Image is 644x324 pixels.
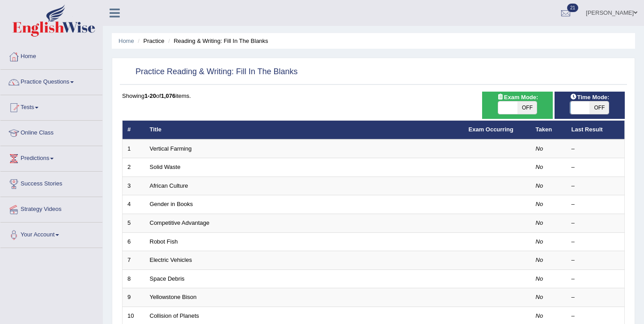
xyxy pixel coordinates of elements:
div: – [572,219,620,227]
th: Title [145,121,464,139]
a: Online Class [0,121,102,143]
span: 21 [567,4,578,12]
div: – [572,182,620,190]
span: OFF [517,101,537,114]
a: Tests [0,95,102,118]
a: Space Debris [150,275,185,282]
td: 3 [123,177,145,195]
span: Exam Mode: [493,93,542,102]
td: 9 [123,288,145,307]
em: No [536,182,543,189]
span: OFF [589,101,609,114]
a: African Culture [150,182,188,189]
td: 5 [123,214,145,233]
em: No [536,275,543,282]
a: Robot Fish [150,238,178,245]
span: Time Mode: [566,93,613,102]
td: 4 [123,195,145,214]
div: Showing of items. [122,92,625,100]
a: Solid Waste [150,164,181,170]
th: # [123,121,145,139]
b: 1,076 [161,93,176,99]
th: Last Result [567,121,625,139]
em: No [536,164,543,170]
a: Home [0,44,102,67]
div: – [572,238,620,246]
div: Show exams occurring in exams [482,92,552,119]
h2: Practice Reading & Writing: Fill In The Blanks [122,65,298,79]
a: Competitive Advantage [150,219,210,226]
div: – [572,275,620,283]
a: Electric Vehicles [150,257,192,263]
td: 7 [123,251,145,270]
div: – [572,312,620,320]
b: 1-20 [144,93,156,99]
a: Predictions [0,146,102,168]
a: Strategy Videos [0,197,102,219]
td: 8 [123,269,145,288]
a: Yellowstone Bison [150,294,197,300]
a: Practice Questions [0,70,102,92]
div: – [572,163,620,172]
a: Exam Occurring [469,126,513,133]
div: – [572,145,620,153]
em: No [536,145,543,152]
td: 1 [123,139,145,158]
div: – [572,256,620,265]
li: Reading & Writing: Fill In The Blanks [166,37,268,45]
li: Practice [136,37,164,45]
em: No [536,219,543,226]
div: – [572,200,620,209]
td: 2 [123,158,145,177]
em: No [536,257,543,263]
a: Success Stories [0,172,102,194]
em: No [536,312,543,319]
a: Gender in Books [150,201,193,207]
th: Taken [531,121,567,139]
td: 6 [123,232,145,251]
div: – [572,293,620,302]
a: Vertical Farming [150,145,192,152]
a: Collision of Planets [150,312,199,319]
em: No [536,201,543,207]
em: No [536,294,543,300]
a: Home [119,38,134,44]
em: No [536,238,543,245]
a: Your Account [0,223,102,245]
